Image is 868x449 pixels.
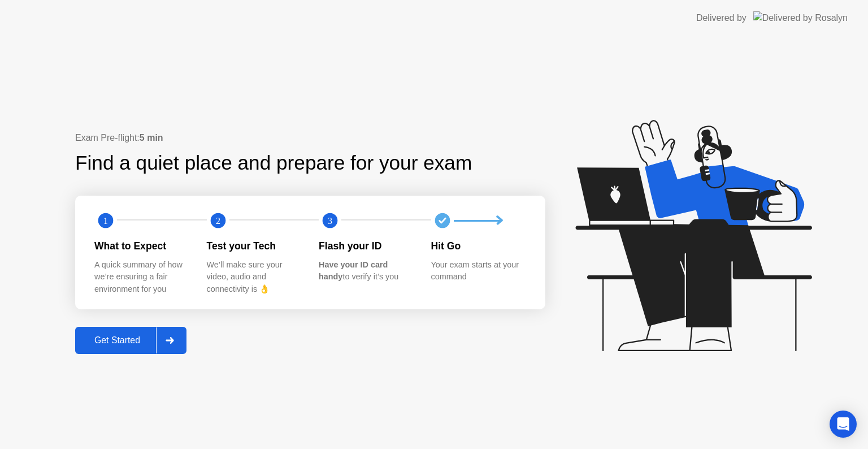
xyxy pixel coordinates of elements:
img: Delivered by Rosalyn [753,11,848,24]
div: Exam Pre-flight: [75,131,545,145]
b: Have your ID card handy [319,260,388,282]
text: 1 [103,215,108,226]
div: Find a quiet place and prepare for your exam [75,148,474,178]
b: 5 min [140,133,163,143]
text: 2 [215,215,220,226]
div: Test your Tech [207,239,301,253]
div: Delivered by [696,11,747,25]
div: What to Expect [94,239,189,253]
button: Get Started [75,327,186,354]
div: Hit Go [431,239,526,253]
div: We’ll make sure your video, audio and connectivity is 👌 [207,259,301,296]
div: Flash your ID [319,239,413,253]
div: A quick summary of how we’re ensuring a fair environment for you [94,259,189,296]
div: Open Intercom Messenger [830,411,857,438]
div: to verify it’s you [319,259,413,283]
text: 3 [328,215,332,226]
div: Your exam starts at your command [431,259,526,283]
div: Get Started [79,335,156,346]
